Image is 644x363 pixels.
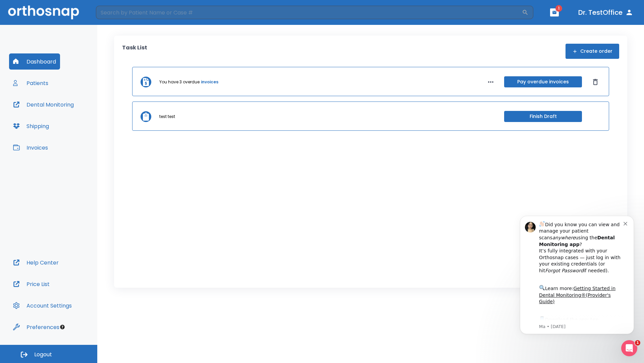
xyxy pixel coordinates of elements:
[9,53,60,70] button: Dashboard
[9,96,78,113] button: Dental Monitoring
[29,110,114,144] div: Download the app: | ​ Let us know if you need help getting started!
[34,351,52,358] span: Logout
[9,297,76,314] button: Account Settings
[576,6,636,18] button: Dr. TestOffice
[29,118,114,124] p: Message from Ma, sent 3w ago
[122,44,147,59] p: Task List
[9,118,53,134] button: Shipping
[9,75,52,91] button: Patients
[566,44,619,59] button: Create order
[504,76,582,87] button: Pay overdue invoices
[201,79,218,85] a: invoices
[635,340,640,346] span: 1
[9,319,63,335] button: Preferences
[9,139,52,156] button: Invoices
[621,340,637,356] iframe: Intercom live chat
[510,206,644,345] iframe: Intercom notifications message
[59,324,65,330] div: Tooltip anchor
[159,114,175,120] p: test test
[9,254,63,271] button: Help Center
[590,77,601,87] button: Dismiss
[114,14,119,20] button: Dismiss notification
[96,6,522,19] input: Search by Patient Name or Case #
[9,276,54,292] button: Price List
[159,79,200,85] p: You have 3 overdue
[29,111,89,123] a: App Store
[504,111,582,122] button: Finish Draft
[555,5,562,12] span: 1
[8,5,79,19] img: Orthosnap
